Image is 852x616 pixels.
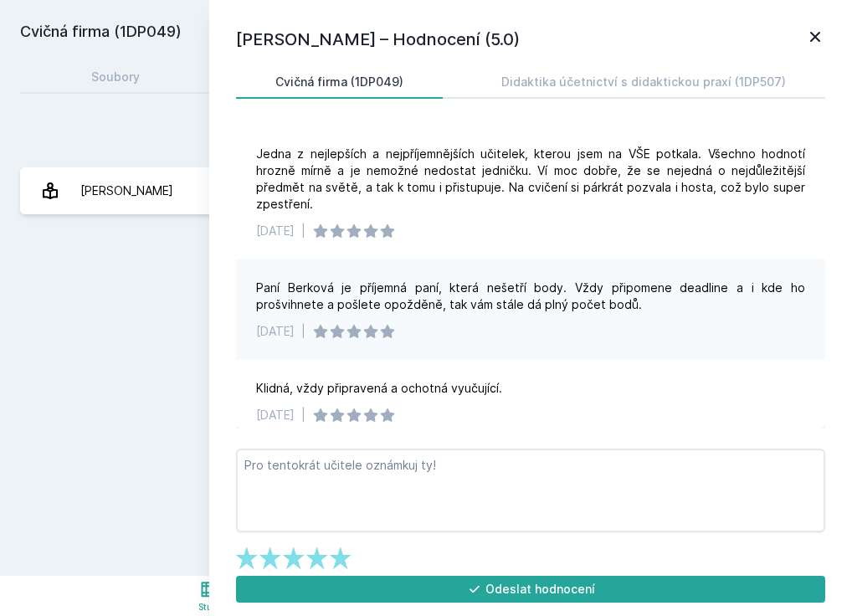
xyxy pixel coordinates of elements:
[91,69,140,85] div: Soubory
[20,167,832,214] a: [PERSON_NAME] 3 hodnocení 5.0
[256,146,805,213] div: Jedna z nejlepších a nejpříjemnějších učitelek, kterou jsem na VŠE potkala. Všechno hodnotí hrozn...
[80,174,173,208] div: [PERSON_NAME]
[256,223,295,239] div: [DATE]
[20,60,210,94] a: Soubory
[20,20,644,47] h2: Cvičná firma (1DP049)
[301,223,305,239] div: |
[198,601,223,613] div: Study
